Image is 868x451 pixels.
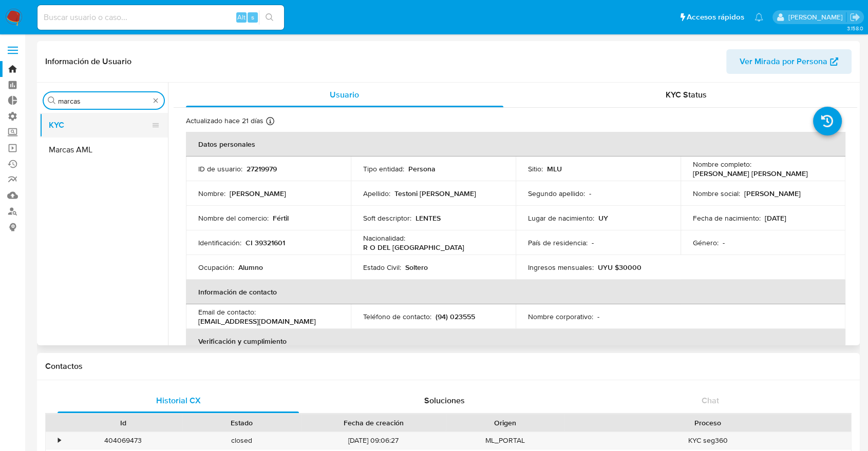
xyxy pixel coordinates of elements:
p: Soltero [405,263,428,272]
p: ID de usuario : [198,164,242,173]
span: Accesos rápidos [687,12,744,23]
p: Nombre corporativo : [528,312,593,321]
div: Origen [453,418,557,428]
p: Identificación : [198,238,241,247]
th: Datos personales [186,132,845,156]
p: [PERSON_NAME] [230,189,286,198]
p: Testoni [PERSON_NAME] [394,189,476,198]
p: País de residencia : [528,238,588,247]
input: Buscar usuario o caso... [37,11,284,24]
p: Nacionalidad : [363,233,405,243]
p: Persona [408,164,436,173]
button: KYC [40,113,160,138]
span: Historial CX [156,395,201,406]
div: 404069473 [64,432,182,449]
p: Email de contacto : [198,307,256,317]
p: Segundo apellido : [528,189,585,198]
button: Buscar [48,96,56,105]
span: Usuario [330,89,359,101]
p: Género : [693,238,719,247]
div: • [58,436,61,445]
button: Marcas AML [40,138,168,162]
p: UYU $30000 [598,263,641,272]
p: 27219979 [247,164,277,173]
p: LENTES [416,213,441,223]
div: Id [71,418,175,428]
p: [EMAIL_ADDRESS][DOMAIN_NAME] [198,317,316,326]
p: MLU [547,164,562,173]
p: (94) 023555 [436,312,475,321]
span: Ver Mirada por Persona [740,49,827,74]
p: Lugar de nacimiento : [528,213,594,223]
p: Nombre completo : [693,160,751,169]
h1: Contactos [45,361,852,371]
span: KYC Status [666,89,707,101]
p: Teléfono de contacto : [363,312,431,321]
p: - [592,238,594,247]
button: Ver Mirada por Persona [726,49,852,74]
p: Ingresos mensuales : [528,263,594,272]
span: s [251,12,254,22]
p: Estado Civil : [363,263,401,272]
div: closed [182,432,301,449]
h1: Información de Usuario [45,56,131,67]
p: UY [598,213,608,223]
p: Sitio : [528,164,543,173]
p: - [723,238,725,247]
th: Información de contacto [186,280,845,304]
div: KYC seg360 [564,432,851,449]
a: Salir [850,12,860,23]
span: Alt [237,12,246,22]
button: search-icon [259,10,280,25]
p: - [589,189,591,198]
p: Fértil [273,213,289,223]
div: Estado [190,418,294,428]
input: Buscar [58,96,149,106]
p: Ocupación : [198,263,234,272]
span: Soluciones [424,395,465,406]
p: - [597,312,599,321]
div: ML_PORTAL [446,432,564,449]
p: Alumno [238,263,263,272]
p: Soft descriptor : [363,213,411,223]
p: Nombre : [198,189,225,198]
p: Tipo entidad : [363,164,404,173]
p: Nombre del comercio : [198,213,269,223]
p: CI 39321601 [246,238,285,247]
a: Notificaciones [754,13,763,22]
th: Verificación y cumplimiento [186,329,845,354]
div: Proceso [572,418,844,428]
p: [PERSON_NAME] [PERSON_NAME] [693,169,808,178]
p: R O DEL [GEOGRAPHIC_DATA] [363,243,464,252]
p: [DATE] [765,213,786,223]
div: [DATE] 09:06:27 [301,432,446,449]
span: Chat [702,395,719,406]
p: Nombre social : [693,189,740,198]
p: Apellido : [363,189,390,198]
p: [PERSON_NAME] [744,189,801,198]
p: juan.tosini@mercadolibre.com [788,12,846,22]
button: Borrar [152,96,160,105]
p: Actualizado hace 21 días [186,116,263,126]
p: Fecha de nacimiento : [693,213,761,223]
div: Fecha de creación [308,418,439,428]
